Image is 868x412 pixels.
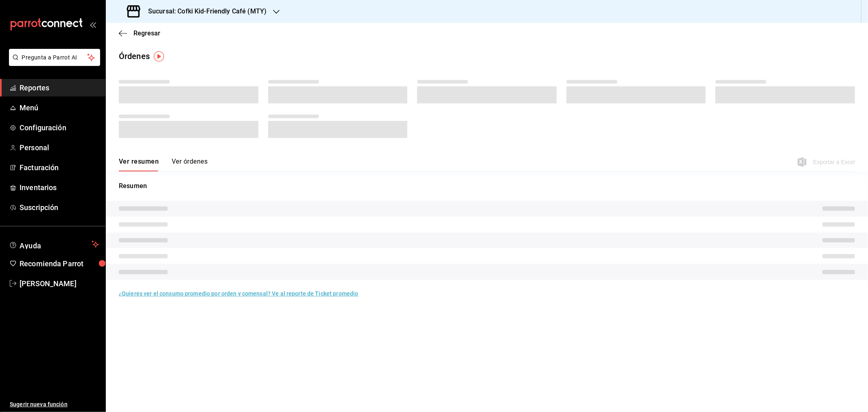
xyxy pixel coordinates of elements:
[20,122,99,133] span: Configuración
[20,102,99,113] span: Menú
[6,59,100,68] a: Pregunta a Parrot AI
[90,21,96,28] button: open_drawer_menu
[154,51,164,61] img: Tooltip marker
[20,142,99,153] span: Personal
[10,400,99,409] span: Sugerir nueva función
[119,50,150,62] div: Órdenes
[20,258,99,269] span: Recomienda Parrot
[20,162,99,173] span: Facturación
[20,202,99,213] span: Suscripción
[20,82,99,93] span: Reportes
[142,7,267,16] h3: Sucursal: Cofki Kid-Friendly Café (MTY)
[133,29,160,37] span: Regresar
[9,49,100,66] button: Pregunta a Parrot AI
[119,290,358,297] a: ¿Quieres ver el consumo promedio por orden y comensal? Ve al reporte de Ticket promedio
[119,181,855,191] p: Resumen
[172,158,208,171] button: Ver órdenes
[119,158,159,171] button: Ver resumen
[20,278,99,289] span: [PERSON_NAME]
[119,29,160,37] button: Regresar
[22,53,87,62] span: Pregunta a Parrot AI
[20,239,88,249] span: Ayuda
[119,158,208,171] div: navigation tabs
[20,182,99,193] span: Inventarios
